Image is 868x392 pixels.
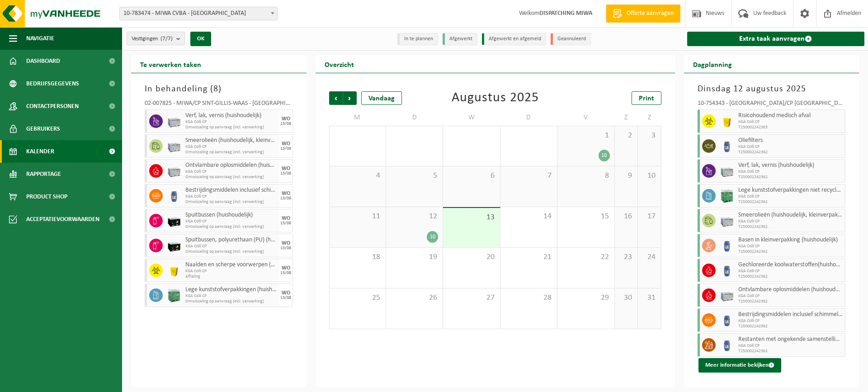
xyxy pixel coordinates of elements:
span: KGA Colli CP [738,318,843,324]
span: 6 [448,171,495,181]
span: Oliefilters [738,137,843,144]
span: Omwisseling op aanvraag (incl. verwerking) [185,125,277,130]
span: Ontvlambare oplosmiddelen (huishoudelijk) [738,286,843,293]
div: 13/08 [280,221,291,226]
img: PB-OT-0120-HPE-00-02 [720,313,734,327]
span: KGA Colli CP [738,269,843,274]
span: 28 [505,293,552,303]
span: 14 [505,212,552,222]
button: Vestigingen(7/7) [127,32,185,45]
span: 25 [334,293,381,303]
img: PB-OT-0120-HPE-00-02 [720,264,734,277]
span: 16 [619,212,633,222]
div: 13/08 [280,246,291,250]
span: KGA Colli CP [738,343,843,349]
span: Risicohoudend medisch afval [738,112,843,119]
span: Naalden en scherpe voorwerpen (huishoudelijk) [185,261,277,269]
li: Afgewerkt en afgemeld [482,33,546,45]
span: Offerte aanvragen [624,9,676,18]
td: Z [615,109,638,126]
span: T250002242362 [738,349,843,354]
span: Kalender [26,140,54,163]
li: Geannuleerd [551,33,591,45]
span: 29 [562,293,609,303]
span: 18 [334,252,381,262]
img: PB-LB-0680-HPE-GY-11 [720,164,734,178]
span: Omwisseling op aanvraag (incl. verwerking) [185,175,277,180]
span: T250002242362 [738,199,843,205]
span: Smeerolieën (huishoudelijk, kleinverpakking) [738,212,843,219]
td: D [386,109,443,126]
span: Afhaling [185,274,277,279]
count: (7/7) [160,36,173,42]
span: KGA Colli CP [185,244,277,249]
span: Acceptatievoorwaarden [26,208,99,231]
span: Lege kunststofverpakkingen niet recycleerbaar [738,187,843,194]
span: 4 [334,171,381,181]
img: PB-LB-0680-HPE-BK-11 [167,214,181,227]
span: 26 [391,293,438,303]
img: PB-LB-0680-HPE-GY-11 [167,139,181,153]
span: Verf, lak, vernis (huishoudelijk) [738,162,843,169]
span: Verf, lak, vernis (huishoudelijk) [185,112,277,119]
span: Omwisseling op aanvraag (incl. verwerking) [185,224,277,230]
span: 10-783474 - MIWA CVBA - SINT-NIKLAAS [119,7,278,20]
span: 24 [642,252,656,262]
span: 9 [619,171,633,181]
span: 1 [562,131,609,141]
span: 5 [391,171,438,181]
span: Omwisseling op aanvraag (incl. verwerking) [185,150,277,155]
div: 13/08 [280,146,291,151]
span: T250002242362 [738,150,843,155]
img: PB-OT-0120-HPE-00-02 [720,139,734,153]
span: 8 [213,85,218,94]
span: 21 [505,252,552,262]
div: 10 [427,231,438,243]
span: Navigatie [26,27,54,50]
span: Bedrijfsgegevens [26,72,79,95]
span: KGA Colli CP [185,219,277,224]
td: W [443,109,500,126]
span: Gechloreerde koolwaterstoffen(huishoudelijk) [738,261,843,269]
img: PB-OT-0120-HPE-00-02 [720,338,734,352]
span: KGA Colli CP [738,169,843,175]
div: 13/08 [280,296,291,300]
span: T250002242363 [738,125,843,130]
div: WO [282,191,290,196]
img: PB-LB-0680-HPE-GY-11 [720,288,734,302]
span: 31 [642,293,656,303]
td: Z [638,109,661,126]
span: Spuitbussen, polyurethaan (PU) (huishoudelijk) [185,236,277,244]
span: T250002242362 [738,249,843,255]
span: KGA Colli CP [738,293,843,299]
img: PB-OT-0120-HPE-00-02 [167,189,181,203]
span: KGA Colli CP [185,169,277,175]
span: T250002242362 [738,224,843,230]
li: Afgewerkt [443,33,477,45]
span: Smeerolieën (huishoudelijk, kleinverpakking) [185,137,277,144]
span: KGA Colli CP [738,219,843,224]
span: Print [639,95,654,102]
div: WO [282,141,290,146]
span: Omwisseling op aanvraag (incl. verwerking) [185,299,277,304]
img: PB-OT-0120-HPE-00-02 [720,239,734,252]
span: 17 [642,212,656,222]
span: Contactpersonen [26,95,79,118]
span: 20 [448,252,495,262]
span: 8 [562,171,609,181]
span: 27 [448,293,495,303]
img: PB-LB-0680-HPE-GY-11 [720,214,734,227]
span: Product Shop [26,185,67,208]
span: 7 [505,171,552,181]
span: 19 [391,252,438,262]
img: PB-LB-0680-HPE-GY-11 [167,164,181,178]
strong: DISPATCHING MIWA [539,10,592,17]
span: Volgende [343,91,357,105]
span: Omwisseling op aanvraag (incl. verwerking) [185,199,277,205]
span: Restanten met ongekende samenstelling (huishoudelijk) [738,336,843,343]
img: PB-LB-0680-HPE-GY-11 [167,114,181,128]
div: Augustus 2025 [452,91,539,105]
span: T250002242362 [738,274,843,279]
img: PB-LB-0680-HPE-BK-11 [167,239,181,252]
span: 11 [334,212,381,222]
